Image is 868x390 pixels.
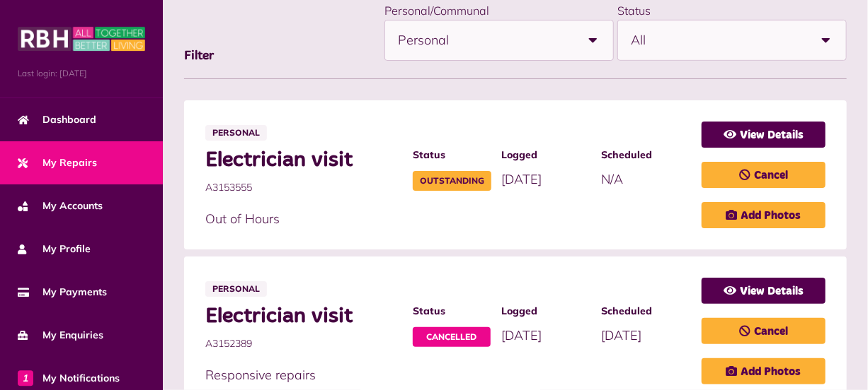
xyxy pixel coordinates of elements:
span: Status [413,148,487,162]
span: Status [413,304,487,319]
span: A3152389 [205,336,399,351]
img: MyRBH [18,25,145,53]
span: Outstanding [413,171,491,191]
span: [DATE] [501,327,542,343]
span: Scheduled [602,304,687,319]
a: View Details [702,278,826,304]
span: My Profile [18,242,91,256]
span: My Notifications [18,371,120,386]
span: A3153555 [205,180,399,195]
span: Last login: [DATE] [18,67,145,80]
span: Filter [184,49,214,62]
span: Electrician visit [205,304,399,329]
span: My Repairs [18,155,97,170]
span: [DATE] [501,171,542,187]
span: Personal [205,281,267,297]
p: Out of Hours [205,209,687,228]
span: All [631,20,806,60]
span: Logged [501,148,587,162]
p: Responsive repairs [205,365,687,384]
a: Cancel [702,162,826,188]
label: Personal/Communal [384,4,489,18]
span: Personal [398,20,573,60]
a: Add Photos [702,202,826,228]
label: Status [617,4,651,18]
span: Cancelled [413,327,491,347]
span: Electrician visit [205,148,399,173]
a: Add Photos [702,358,826,384]
span: 1 [18,370,33,386]
span: My Payments [18,285,107,300]
span: My Enquiries [18,328,103,343]
span: Dashboard [18,112,96,127]
span: Logged [501,304,587,319]
span: N/A [602,171,624,187]
span: Personal [205,125,267,141]
a: Cancel [702,318,826,344]
span: [DATE] [602,327,642,343]
span: My Accounts [18,199,103,213]
a: View Details [702,122,826,148]
span: Scheduled [602,148,687,162]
